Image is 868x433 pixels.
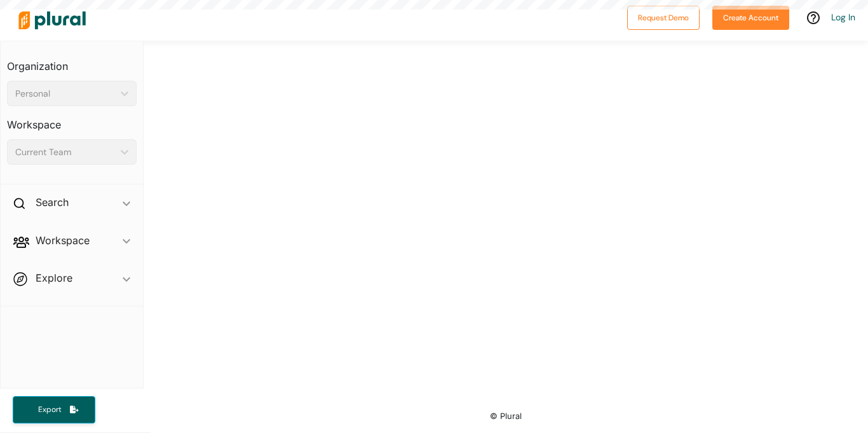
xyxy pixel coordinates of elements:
[7,106,137,134] h3: Workspace
[15,87,116,100] div: Personal
[13,396,95,423] button: Export
[712,10,789,24] a: Create Account
[490,411,522,421] small: © Plural
[627,6,700,30] button: Request Demo
[7,48,137,76] h3: Organization
[712,6,789,30] button: Create Account
[29,404,70,415] span: Export
[36,195,69,209] h2: Search
[15,146,116,159] div: Current Team
[627,10,700,24] a: Request Demo
[831,11,855,23] a: Log In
